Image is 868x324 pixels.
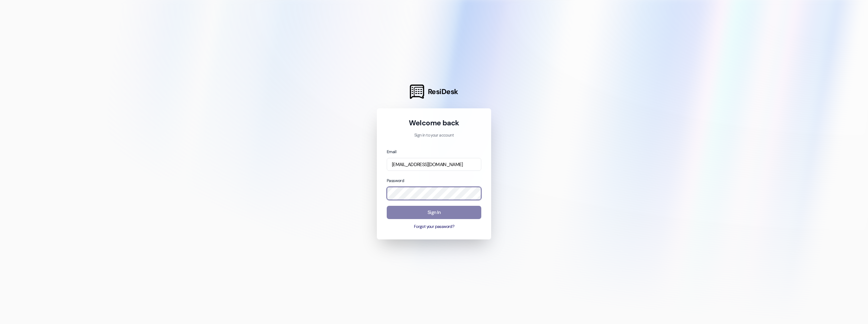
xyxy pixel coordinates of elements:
[387,158,481,171] input: name@example.com
[410,85,424,99] img: ResiDesk Logo
[387,224,481,230] button: Forgot your password?
[387,132,481,139] p: Sign in to your account
[387,118,481,128] h1: Welcome back
[387,178,404,183] label: Password
[387,149,396,155] label: Email
[428,87,458,96] span: ResiDesk
[387,206,481,219] button: Sign In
